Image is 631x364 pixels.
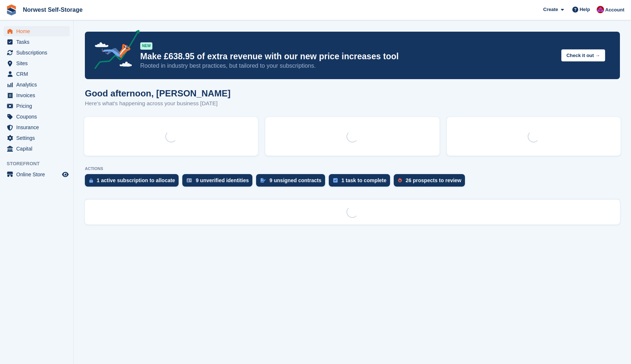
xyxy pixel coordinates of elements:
[140,62,555,70] p: Rooted in industry best practices, but tailored to your subscriptions.
[269,177,321,183] div: 9 unsigned contracts
[4,101,70,111] a: menu
[543,6,558,13] span: Create
[85,88,231,98] h1: Good afternoon, [PERSON_NAME]
[261,178,266,183] img: contract_signature_icon-13c848040528278c33f63329250d36e43548de30e8caae1d1a13099fd9432cc5.svg
[406,177,461,183] div: 26 prospects to review
[16,69,61,79] span: CRM
[605,6,624,14] span: Account
[20,4,86,16] a: Norwest Self-Storage
[4,79,70,90] a: menu
[16,144,61,154] span: Capital
[16,133,61,143] span: Settings
[4,47,70,58] a: menu
[16,47,61,58] span: Subscriptions
[85,166,620,171] p: ACTIONS
[140,42,152,50] div: NEW
[4,144,70,154] a: menu
[16,26,61,36] span: Home
[4,26,70,36] a: menu
[16,101,61,111] span: Pricing
[16,37,61,47] span: Tasks
[394,174,469,190] a: 26 prospects to review
[16,90,61,100] span: Invoices
[4,169,70,180] a: menu
[4,69,70,79] a: menu
[398,178,402,183] img: prospect-51fa495bee0391a8d652442698ab0144808aea92771e9ea1ae160a38d050c398.svg
[16,122,61,132] span: Insurance
[61,170,70,179] a: Preview store
[4,90,70,100] a: menu
[89,178,93,183] img: active_subscription_to_allocate_icon-d502201f5373d7db506a760aba3b589e785aa758c864c3986d89f69b8ff3...
[16,169,61,180] span: Online Store
[7,160,73,167] span: Storefront
[187,178,192,183] img: verify_identity-adf6edd0f0f0b5bbfe63781bf79b02c33cf7c696d77639b501bdc392416b5a36.svg
[561,49,605,61] button: Check it out →
[140,51,555,62] p: Make £638.95 of extra revenue with our new price increases tool
[85,174,182,190] a: 1 active subscription to allocate
[97,177,175,183] div: 1 active subscription to allocate
[16,112,61,122] span: Coupons
[256,174,329,190] a: 9 unsigned contracts
[341,177,386,183] div: 1 task to complete
[4,122,70,132] a: menu
[16,79,61,90] span: Analytics
[196,177,249,183] div: 9 unverified identities
[580,6,590,13] span: Help
[16,58,61,68] span: Sites
[329,174,394,190] a: 1 task to complete
[6,4,17,15] img: stora-icon-8386f47178a22dfd0bd8f6a31ec36ba5ce8667c1dd55bd0f319d3a0aa187defe.svg
[333,178,338,183] img: task-75834270c22a3079a89374b754ae025e5fb1db73e45f91037f5363f120a921f8.svg
[4,133,70,143] a: menu
[88,30,140,72] img: price-adjustments-announcement-icon-8257ccfd72463d97f412b2fc003d46551f7dbcb40ab6d574587a9cd5c0d94...
[182,174,256,190] a: 9 unverified identities
[85,99,231,108] p: Here's what's happening across your business [DATE]
[4,58,70,68] a: menu
[4,112,70,122] a: menu
[597,6,604,13] img: Daniel Grensinger
[4,37,70,47] a: menu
